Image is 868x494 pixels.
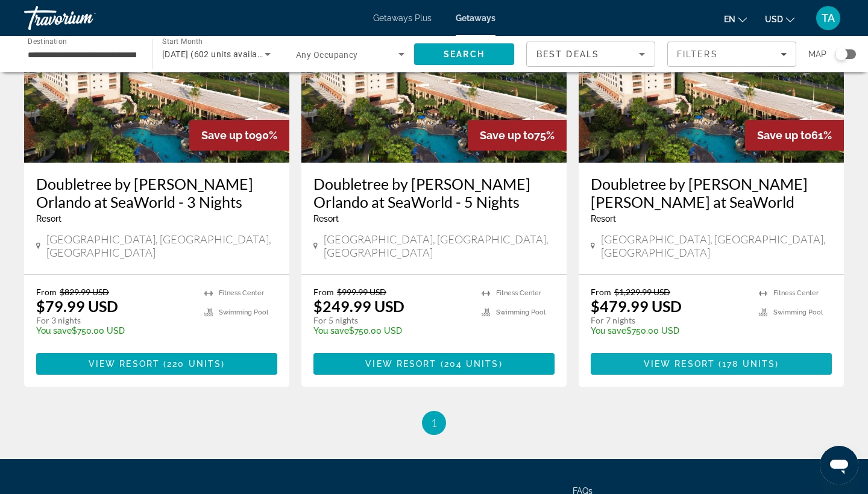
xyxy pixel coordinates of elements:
[444,359,499,369] span: 204 units
[468,120,567,151] div: 75%
[24,2,145,34] a: Travorium
[591,353,832,375] button: View Resort(178 units)
[591,214,616,224] span: Resort
[480,129,534,142] span: Save up to
[60,287,109,297] span: $829.99 USD
[219,308,268,316] span: Swimming Pool
[313,175,555,211] a: Doubletree by [PERSON_NAME] Orlando at SeaWorld - 5 Nights
[313,353,555,375] button: View Resort(204 units)
[167,359,221,369] span: 220 units
[160,359,225,369] span: ( )
[89,359,160,369] span: View Resort
[757,129,811,142] span: Save up to
[36,315,192,326] p: For 3 nights
[296,50,358,60] span: Any Occupancy
[745,120,844,151] div: 61%
[765,10,794,28] button: Change currency
[591,315,747,326] p: For 7 nights
[46,233,277,259] span: [GEOGRAPHIC_DATA], [GEOGRAPHIC_DATA], [GEOGRAPHIC_DATA]
[36,297,118,315] p: $79.99 USD
[24,411,844,435] nav: Pagination
[36,214,61,224] span: Resort
[820,446,858,484] iframe: Button to launch messaging window
[313,315,470,326] p: For 5 nights
[337,287,386,297] span: $999.99 USD
[808,46,826,63] span: Map
[324,233,555,259] span: [GEOGRAPHIC_DATA], [GEOGRAPHIC_DATA], [GEOGRAPHIC_DATA]
[614,287,670,297] span: $1,229.99 USD
[601,233,832,259] span: [GEOGRAPHIC_DATA], [GEOGRAPHIC_DATA], [GEOGRAPHIC_DATA]
[36,175,277,211] a: Doubletree by [PERSON_NAME] Orlando at SeaWorld - 3 Nights
[162,49,272,59] span: [DATE] (602 units available)
[591,287,611,297] span: From
[436,359,502,369] span: ( )
[667,42,796,67] button: Filters
[591,175,832,211] a: Doubletree by [PERSON_NAME] [PERSON_NAME] at SeaWorld
[822,12,835,24] span: TA
[591,297,682,315] p: $479.99 USD
[313,287,334,297] span: From
[677,49,718,59] span: Filters
[722,359,775,369] span: 178 units
[765,14,783,24] span: USD
[773,308,823,316] span: Swimming Pool
[219,289,264,297] span: Fitness Center
[313,297,404,315] p: $249.99 USD
[644,359,715,369] span: View Resort
[28,37,67,45] span: Destination
[724,10,747,28] button: Change language
[496,289,541,297] span: Fitness Center
[591,326,626,336] span: You save
[773,289,819,297] span: Fitness Center
[36,326,72,336] span: You save
[813,5,844,31] button: User Menu
[313,326,349,336] span: You save
[496,308,546,316] span: Swimming Pool
[36,326,192,336] p: $750.00 USD
[373,13,432,23] a: Getaways Plus
[365,359,436,369] span: View Resort
[414,43,514,65] button: Search
[313,326,470,336] p: $750.00 USD
[444,49,485,59] span: Search
[715,359,779,369] span: ( )
[431,416,437,430] span: 1
[591,326,747,336] p: $750.00 USD
[313,214,339,224] span: Resort
[201,129,256,142] span: Save up to
[536,47,645,61] mat-select: Sort by
[536,49,599,59] span: Best Deals
[28,48,136,62] input: Select destination
[724,14,735,24] span: en
[36,353,277,375] button: View Resort(220 units)
[162,37,203,46] span: Start Month
[189,120,289,151] div: 90%
[456,13,495,23] a: Getaways
[36,287,57,297] span: From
